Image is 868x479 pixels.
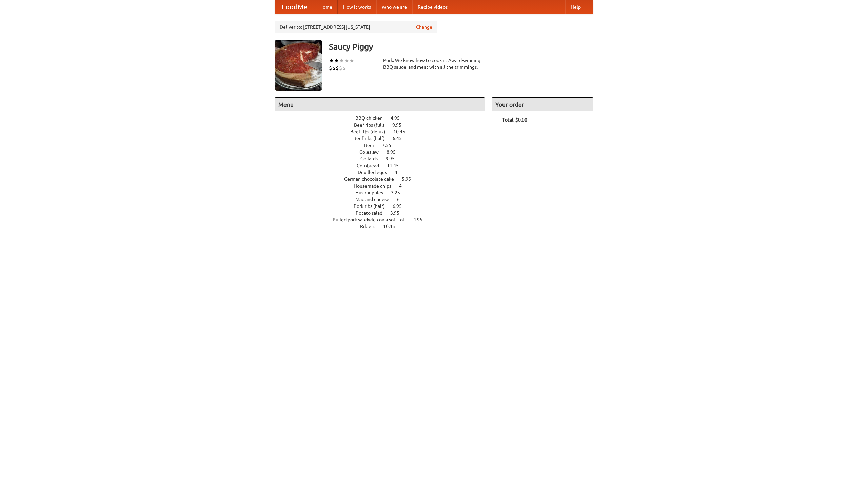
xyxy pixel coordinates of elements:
span: Collards [360,156,384,161]
span: 6 [397,197,407,202]
li: $ [329,64,332,72]
span: 11.45 [387,163,406,168]
span: Pulled pork sandwich on a soft roll [333,217,412,222]
a: Hushpuppies 3.25 [355,190,413,195]
span: BBQ chicken [355,115,390,121]
a: Riblets 10.45 [360,224,408,229]
span: 4.95 [391,115,407,121]
span: German chocolate cake [344,176,401,182]
li: ★ [349,57,354,64]
a: Beef ribs (delux) 10.45 [350,129,418,134]
a: How it works [338,0,376,14]
span: Beef ribs (full) [354,122,391,128]
span: Beer [364,143,381,148]
span: 10.45 [393,129,412,134]
span: Hushpuppies [355,190,390,195]
li: $ [336,64,339,72]
a: Beef ribs (full) 9.95 [354,122,414,128]
span: Housemade chips [354,183,398,189]
a: Mac and cheese 6 [355,197,412,202]
a: Potato salad 3.95 [356,210,412,216]
li: ★ [339,57,344,64]
li: $ [339,64,342,72]
span: Pork ribs (half) [354,203,392,209]
a: Pork ribs (half) 6.95 [354,203,414,209]
a: Pulled pork sandwich on a soft roll 4.95 [333,217,435,222]
span: 9.95 [392,122,408,128]
span: 6.95 [393,203,409,209]
span: 7.55 [382,143,398,148]
span: Mac and cheese [355,197,396,202]
a: Who we are [376,0,412,14]
a: Help [565,0,586,14]
a: Housemade chips 4 [354,183,414,189]
a: Collards 9.95 [360,156,407,161]
li: ★ [329,57,334,64]
span: 8.95 [387,149,402,155]
li: $ [332,64,336,72]
span: 4 [399,183,409,189]
span: 4.95 [413,217,429,222]
h3: Saucy Piggy [329,40,593,53]
span: 6.45 [393,136,409,141]
a: FoodMe [275,0,314,14]
a: German chocolate cake 5.95 [344,176,423,182]
img: angular.jpg [275,40,322,91]
a: Beer 7.55 [364,143,404,148]
h4: Menu [275,98,485,111]
a: Home [314,0,338,14]
a: BBQ chicken 4.95 [355,115,412,121]
span: 9.95 [386,156,401,161]
a: Beef ribs (half) 6.45 [353,136,414,141]
a: Coleslaw 8.95 [359,149,408,155]
span: Riblets [360,224,382,229]
span: 10.45 [383,224,402,229]
span: Cornbread [357,163,386,168]
div: Deliver to: [STREET_ADDRESS][US_STATE] [275,21,437,33]
li: ★ [334,57,339,64]
b: Total: $0.00 [502,117,527,123]
span: 3.95 [390,210,406,216]
span: 5.95 [402,176,418,182]
a: Cornbread 11.45 [357,163,411,168]
li: $ [342,64,346,72]
span: 3.25 [391,190,407,195]
li: ★ [344,57,349,64]
a: Devilled eggs 4 [358,170,410,175]
span: Potato salad [356,210,389,216]
h4: Your order [492,98,593,111]
a: Change [416,24,432,30]
span: Coleslaw [359,149,386,155]
a: Recipe videos [412,0,453,14]
span: Beef ribs (half) [353,136,392,141]
span: 4 [395,170,404,175]
div: Pork. We know how to cook it. Award-winning BBQ sauce, and meat with all the trimmings. [383,57,485,70]
span: Devilled eggs [358,170,394,175]
span: Beef ribs (delux) [350,129,392,134]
